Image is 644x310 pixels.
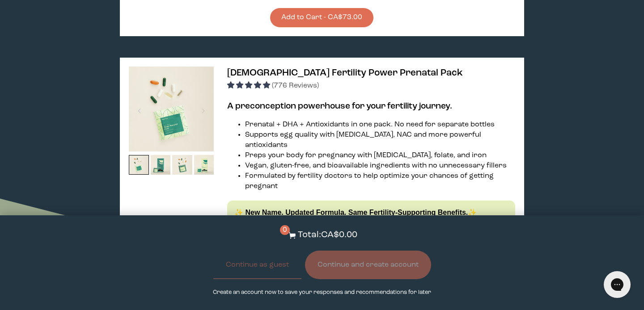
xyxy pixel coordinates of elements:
img: thumbnail image [129,155,149,175]
li: Prenatal + DHA + Antioxidants in one pack. No need for separate bottles [245,120,515,130]
strong: A preconception powerhouse for your fertility journey. [227,102,452,111]
button: Add to Cart - CA$73.00 [270,8,373,27]
p: Total: CA$0.00 [298,229,357,242]
img: thumbnail image [151,155,171,175]
span: (776 Reviews) [272,82,319,89]
p: Create an account now to save your responses and recommendations for later [213,288,431,297]
button: Continue and create account [305,251,431,279]
li: Formulated by fertility doctors to help optimize your chances of getting pregnant [245,171,515,192]
li: Preps your body for pregnancy with [MEDICAL_DATA], folate, and iron [245,151,515,161]
img: thumbnail image [194,155,214,175]
strong: ✨ New Name. Updated Formula. Same Fertility-Supporting Benefits.✨ [234,209,477,216]
iframe: Gorgias live chat messenger [599,268,635,301]
span: 0 [280,225,290,235]
li: Vegan, gluten-free, and bioavailable ingredients with no unnecessary fillers [245,161,515,171]
span: [DEMOGRAPHIC_DATA] Fertility Power Prenatal Pack [227,68,463,78]
button: Continue as guest [213,251,301,279]
img: thumbnail image [172,155,192,175]
li: Supports egg quality with [MEDICAL_DATA], NAC and more powerful antioxidants [245,130,515,151]
img: thumbnail image [129,67,214,151]
span: 4.95 stars [227,82,272,89]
